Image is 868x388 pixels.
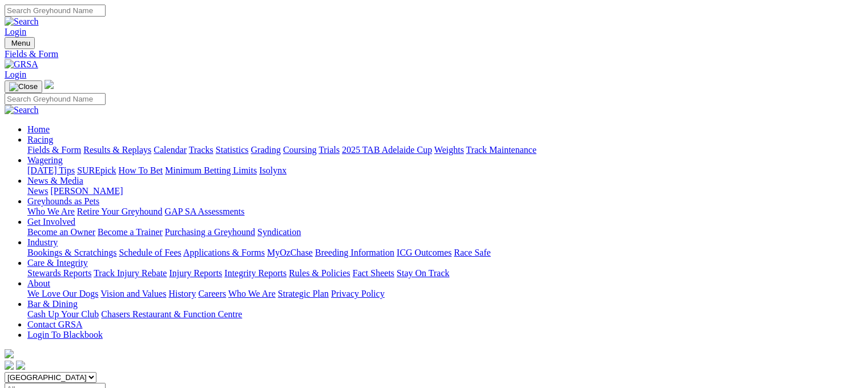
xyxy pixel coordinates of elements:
[101,309,242,319] a: Chasers Restaurant & Function Centre
[224,268,286,278] a: Integrity Reports
[27,207,863,217] div: Greyhounds as Pets
[27,278,50,288] a: About
[5,349,14,358] img: logo-grsa-white.png
[154,145,187,155] a: Calendar
[5,49,863,59] a: Fields & Form
[283,145,317,155] a: Coursing
[165,207,245,216] a: GAP SA Assessments
[251,145,281,155] a: Grading
[5,27,26,37] a: Login
[5,361,14,370] img: facebook.svg
[50,186,123,196] a: [PERSON_NAME]
[27,186,863,196] div: News & Media
[94,268,167,278] a: Track Injury Rebate
[27,237,58,247] a: Industry
[100,289,166,298] a: Vision and Values
[259,165,286,175] a: Isolynx
[27,186,48,196] a: News
[228,289,276,298] a: Who We Are
[27,145,81,155] a: Fields & Form
[318,145,340,155] a: Trials
[278,289,329,298] a: Strategic Plan
[16,361,25,370] img: twitter.svg
[119,248,181,257] a: Schedule of Fees
[27,155,63,165] a: Wagering
[165,165,257,175] a: Minimum Betting Limits
[27,227,863,237] div: Get Involved
[267,248,313,257] a: MyOzChase
[5,5,106,17] input: Search
[27,248,863,258] div: Industry
[11,39,30,47] span: Menu
[5,80,42,93] button: Toggle navigation
[27,248,116,257] a: Bookings & Scratchings
[257,227,301,237] a: Syndication
[27,299,78,309] a: Bar & Dining
[27,227,95,237] a: Become an Owner
[27,165,75,175] a: [DATE] Tips
[27,165,863,176] div: Wagering
[5,17,39,27] img: Search
[5,59,38,70] img: GRSA
[27,289,863,299] div: About
[434,145,464,155] a: Weights
[27,124,50,134] a: Home
[98,227,163,237] a: Become a Trainer
[27,217,75,227] a: Get Involved
[45,80,54,89] img: logo-grsa-white.png
[27,176,83,185] a: News & Media
[165,227,255,237] a: Purchasing a Greyhound
[27,320,82,329] a: Contact GRSA
[353,268,394,278] a: Fact Sheets
[27,330,103,339] a: Login To Blackbook
[27,309,863,320] div: Bar & Dining
[27,135,53,144] a: Racing
[331,289,385,298] a: Privacy Policy
[27,268,91,278] a: Stewards Reports
[119,165,163,175] a: How To Bet
[342,145,432,155] a: 2025 TAB Adelaide Cup
[27,258,88,268] a: Care & Integrity
[77,165,116,175] a: SUREpick
[27,207,75,216] a: Who We Are
[27,145,863,155] div: Racing
[27,289,98,298] a: We Love Our Dogs
[9,82,38,91] img: Close
[315,248,394,257] a: Breeding Information
[289,268,350,278] a: Rules & Policies
[27,196,99,206] a: Greyhounds as Pets
[183,248,265,257] a: Applications & Forms
[216,145,249,155] a: Statistics
[5,105,39,115] img: Search
[454,248,490,257] a: Race Safe
[169,268,222,278] a: Injury Reports
[77,207,163,216] a: Retire Your Greyhound
[189,145,213,155] a: Tracks
[466,145,536,155] a: Track Maintenance
[83,145,151,155] a: Results & Replays
[5,37,35,49] button: Toggle navigation
[168,289,196,298] a: History
[5,70,26,79] a: Login
[198,289,226,298] a: Careers
[397,248,451,257] a: ICG Outcomes
[27,268,863,278] div: Care & Integrity
[27,309,99,319] a: Cash Up Your Club
[5,93,106,105] input: Search
[397,268,449,278] a: Stay On Track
